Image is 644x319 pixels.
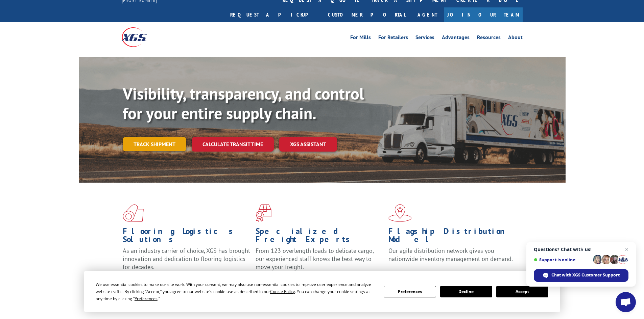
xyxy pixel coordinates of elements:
span: Support is online [534,257,591,262]
a: Join Our Team [444,7,523,22]
span: Questions? Chat with us! [534,247,628,252]
a: Customer Portal [323,7,411,22]
b: Visibility, transparency, and control for your entire supply chain. [123,83,364,124]
a: Resources [477,35,501,42]
h1: Flagship Distribution Model [388,227,516,247]
span: Chat with XGS Customer Support [551,272,620,278]
button: Decline [440,286,492,297]
button: Preferences [384,286,436,297]
div: Cookie Consent Prompt [84,271,560,312]
h1: Flooring Logistics Solutions [123,227,251,247]
a: For Retailers [378,35,408,42]
a: Calculate transit time [192,137,274,152]
span: As an industry carrier of choice, XGS has brought innovation and dedication to flooring logistics... [123,247,250,271]
img: xgs-icon-flagship-distribution-model-red [388,204,412,222]
p: From 123 overlength loads to delicate cargo, our experienced staff knows the best way to move you... [256,247,383,277]
span: Cookie Policy [270,289,295,294]
span: Our agile distribution network gives you nationwide inventory management on demand. [388,247,513,263]
a: Agent [411,7,444,22]
a: For Mills [350,35,371,42]
img: xgs-icon-focused-on-flooring-red [256,204,271,222]
button: Accept [496,286,548,297]
span: Chat with XGS Customer Support [534,269,628,282]
div: We use essential cookies to make our site work. With your consent, we may also use non-essential ... [96,281,376,302]
a: Request a pickup [225,7,323,22]
a: About [508,35,523,42]
a: Learn More > [388,269,473,277]
a: Open chat [616,292,636,312]
a: XGS ASSISTANT [279,137,337,152]
a: Track shipment [123,137,186,151]
img: xgs-icon-total-supply-chain-intelligence-red [123,204,144,222]
span: Preferences [135,296,158,301]
a: Services [415,35,434,42]
h1: Specialized Freight Experts [256,227,383,247]
a: Advantages [442,35,470,42]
